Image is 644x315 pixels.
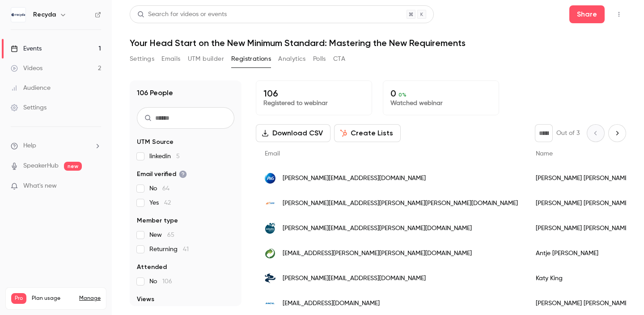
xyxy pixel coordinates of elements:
div: Settings [11,103,47,112]
span: No [149,277,172,286]
div: Audience [11,84,51,92]
img: gruener-punkt.de [265,248,275,259]
div: [PERSON_NAME] [PERSON_NAME] [527,191,639,216]
img: leeb.de [265,198,275,209]
span: Returning [149,245,189,254]
button: UTM builder [188,52,224,66]
span: Yes [149,198,171,207]
button: Settings [130,52,154,66]
span: 0 % [398,92,407,98]
span: [PERSON_NAME][EMAIL_ADDRESS][PERSON_NAME][PERSON_NAME][DOMAIN_NAME] [283,199,518,208]
button: Share [569,5,605,23]
button: Registrations [231,52,271,66]
img: pg.com [265,173,275,184]
span: Member type [137,216,178,225]
div: [PERSON_NAME] [PERSON_NAME] [527,166,639,191]
button: Create Lists [334,124,401,142]
span: [PERSON_NAME][EMAIL_ADDRESS][DOMAIN_NAME] [283,174,426,183]
button: CTA [333,52,345,66]
span: 42 [164,200,171,206]
p: 106 [263,88,364,99]
span: 5 [176,153,180,160]
button: Analytics [278,52,306,66]
h1: 106 People [137,88,173,98]
span: Plan usage [32,295,74,302]
div: Search for videos or events [137,10,227,19]
span: [PERSON_NAME][EMAIL_ADDRESS][DOMAIN_NAME] [283,274,426,283]
h1: Your Head Start on the New Minimum Standard: Mastering the New Requirements [130,38,626,48]
span: New [149,231,174,239]
span: new [64,162,82,171]
h6: Recyda [33,10,56,19]
span: Email verified [137,170,187,179]
span: No [149,184,169,193]
img: Recyda [11,8,25,22]
span: Attended [137,263,167,272]
button: Emails [161,52,180,66]
button: Polls [313,52,326,66]
a: Manage [79,295,101,302]
span: Pro [11,293,26,304]
span: 65 [167,232,174,238]
p: Registered to webinar [263,99,364,108]
span: Name [536,151,553,157]
span: Help [23,141,36,151]
p: Out of 3 [556,129,580,138]
li: help-dropdown-opener [11,141,101,151]
span: Email [265,151,280,157]
div: Videos [11,64,42,73]
span: Views [137,295,154,304]
button: Download CSV [256,124,330,142]
span: [PERSON_NAME][EMAIL_ADDRESS][PERSON_NAME][DOMAIN_NAME] [283,224,472,233]
span: 106 [162,278,172,285]
img: mibellegroup.com [265,223,275,234]
span: What's new [23,181,57,191]
span: 64 [162,185,169,192]
span: 41 [183,246,189,252]
span: linkedin [149,152,180,161]
span: UTM Source [137,138,174,147]
div: Antje [PERSON_NAME] [527,241,639,266]
div: [PERSON_NAME] [PERSON_NAME] [527,216,639,241]
a: SpeakerHub [23,161,59,171]
div: Events [11,44,42,53]
img: lavazzapro.com [265,273,275,284]
p: 0 [390,88,491,99]
p: Watched webinar [390,99,491,108]
div: Katy King [527,266,639,291]
img: hcltech.com [265,298,275,309]
button: Next page [608,124,626,142]
span: [EMAIL_ADDRESS][PERSON_NAME][PERSON_NAME][DOMAIN_NAME] [283,249,472,258]
span: [EMAIL_ADDRESS][DOMAIN_NAME] [283,299,380,308]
